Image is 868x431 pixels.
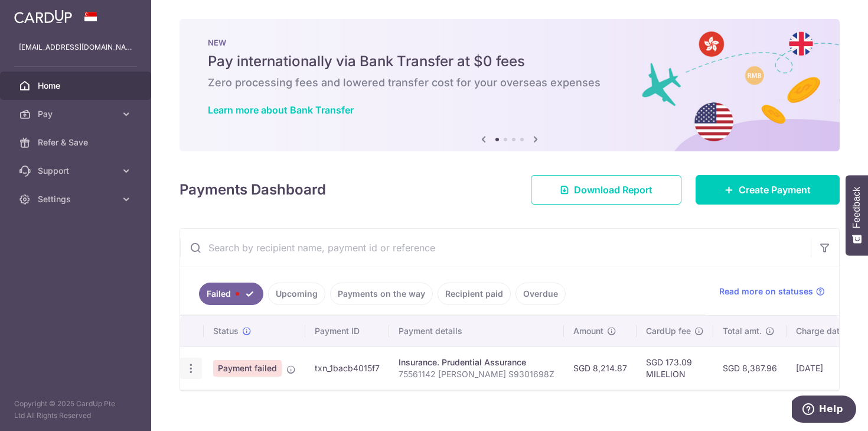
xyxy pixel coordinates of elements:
[399,357,554,368] div: Insurance. Prudential Assurance
[305,346,389,390] td: txn_1bacb4015f7
[846,175,868,255] button: Feedback - Show survey
[208,76,811,90] h6: Zero processing fees and lowered transfer cost for your overseas expenses
[739,183,811,197] span: Create Payment
[199,283,263,305] a: Failed
[268,283,325,305] a: Upcoming
[792,396,856,425] iframe: Opens a widget where you can find more information
[389,316,564,346] th: Payment details
[531,175,681,205] a: Download Report
[180,19,840,151] img: Bank transfer banner
[213,360,282,377] span: Payment failed
[573,325,603,337] span: Amount
[38,108,116,120] span: Pay
[208,38,811,47] p: NEW
[719,286,825,297] a: Read more on statuses
[574,183,652,197] span: Download Report
[38,193,116,205] span: Settings
[180,229,811,267] input: Search by recipient name, payment id or reference
[713,346,787,390] td: SGD 8,387.96
[564,346,637,390] td: SGD 8,214.87
[208,52,811,71] h5: Pay internationally via Bank Transfer at $0 fees
[38,137,116,148] span: Refer & Save
[515,283,566,305] a: Overdue
[719,286,813,297] span: Read more on statuses
[696,175,840,205] a: Create Payment
[213,325,239,337] span: Status
[38,80,116,92] span: Home
[180,179,326,200] h4: Payments Dashboard
[38,165,116,177] span: Support
[19,41,132,53] p: [EMAIL_ADDRESS][DOMAIN_NAME]
[399,368,554,380] p: 75561142 [PERSON_NAME] S9301698Z
[438,283,511,305] a: Recipient paid
[787,346,867,390] td: [DATE]
[208,104,354,116] a: Learn more about Bank Transfer
[796,325,844,337] span: Charge date
[851,187,862,228] span: Feedback
[305,316,389,346] th: Payment ID
[14,9,72,24] img: CardUp
[637,346,713,390] td: SGD 173.09 MILELION
[330,283,433,305] a: Payments on the way
[646,325,691,337] span: CardUp fee
[723,325,762,337] span: Total amt.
